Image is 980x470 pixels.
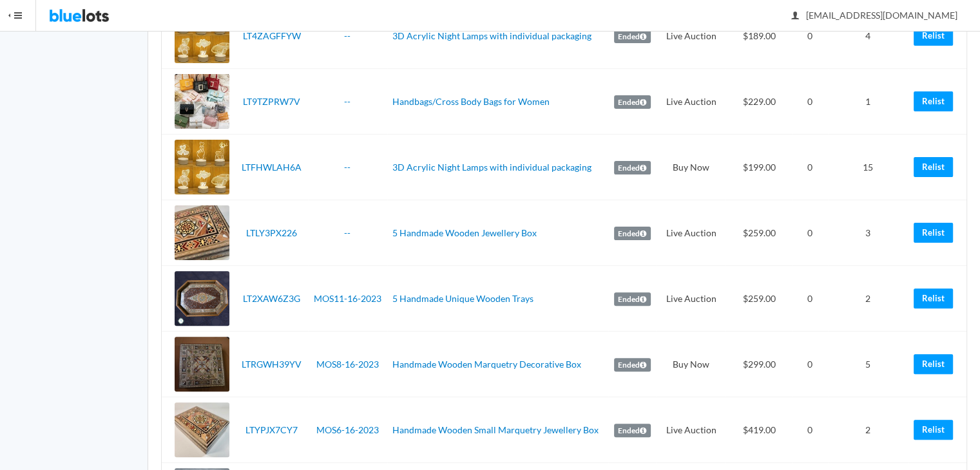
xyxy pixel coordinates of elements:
label: Ended [614,292,651,306]
td: Live Auction [656,397,725,463]
td: $299.00 [725,332,792,397]
a: LTRGWH39YV [242,359,302,370]
label: Ended [614,30,651,44]
td: 4 [828,3,908,69]
td: 15 [828,135,908,200]
a: Relist [914,288,953,308]
a: Relist [914,354,953,374]
label: Ended [614,424,651,438]
td: 0 [793,135,828,200]
label: Ended [614,95,651,109]
a: Relist [914,26,953,46]
a: LTLY3PX226 [246,227,297,238]
td: $229.00 [725,69,792,135]
a: MOS11-16-2023 [314,293,381,304]
td: 2 [828,397,908,463]
td: 1 [828,69,908,135]
td: 0 [793,200,828,266]
span: [EMAIL_ADDRESS][DOMAIN_NAME] [792,10,957,21]
td: 3 [828,200,908,266]
td: Buy Now [656,135,725,200]
a: LT9TZPRW7V [243,96,300,107]
a: Relist [914,420,953,440]
a: Relist [914,157,953,177]
td: 0 [793,266,828,332]
td: $199.00 [725,135,792,200]
td: 0 [793,332,828,397]
td: 0 [793,3,828,69]
a: Handmade Wooden Small Marquetry Jewellery Box [392,424,599,435]
a: 5 Handmade Wooden Jewellery Box [392,227,537,238]
a: LTFHWLAH6A [242,162,302,173]
a: LTYPJX7CY7 [245,424,298,435]
a: Handmade Wooden Marquetry Decorative Box [392,359,581,370]
a: LT4ZAGFFYW [243,30,301,41]
a: Relist [914,223,953,243]
a: Relist [914,91,953,111]
td: $259.00 [725,200,792,266]
td: 2 [828,266,908,332]
td: Live Auction [656,69,725,135]
a: -- [344,227,351,238]
td: $419.00 [725,397,792,463]
td: Live Auction [656,266,725,332]
a: -- [344,96,351,107]
td: 0 [793,69,828,135]
td: $259.00 [725,266,792,332]
label: Ended [614,227,651,241]
a: -- [344,30,351,41]
a: 3D Acrylic Night Lamps with individual packaging [392,162,591,173]
td: Buy Now [656,332,725,397]
td: $189.00 [725,3,792,69]
label: Ended [614,161,651,175]
td: 0 [793,397,828,463]
a: Handbags/Cross Body Bags for Women [392,96,550,107]
a: 5 Handmade Unique Wooden Trays [392,293,533,304]
a: 3D Acrylic Night Lamps with individual packaging [392,30,591,41]
a: LT2XAW6Z3G [243,293,300,304]
a: MOS6-16-2023 [316,424,379,435]
a: -- [344,162,351,173]
ion-icon: person [789,10,802,23]
a: MOS8-16-2023 [316,359,379,370]
td: 5 [828,332,908,397]
td: Live Auction [656,3,725,69]
td: Live Auction [656,200,725,266]
label: Ended [614,358,651,372]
